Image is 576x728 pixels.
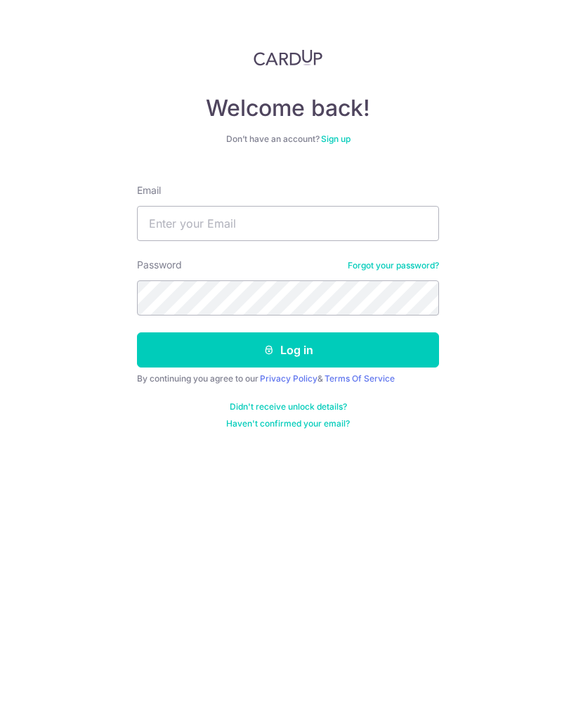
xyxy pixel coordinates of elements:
[226,418,350,429] a: Haven't confirmed your email?
[137,206,439,241] input: Enter your Email
[260,373,318,384] a: Privacy Policy
[137,183,161,197] label: Email
[254,49,322,66] img: CardUp Logo
[348,260,439,271] a: Forgot your password?
[137,258,182,272] label: Password
[230,401,347,412] a: Didn't receive unlock details?
[137,94,439,122] h4: Welcome back!
[137,134,439,145] div: Don’t have an account?
[137,373,439,384] div: By continuing you agree to our &
[325,373,395,384] a: Terms Of Service
[137,332,439,368] button: Log in
[321,134,351,144] a: Sign up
